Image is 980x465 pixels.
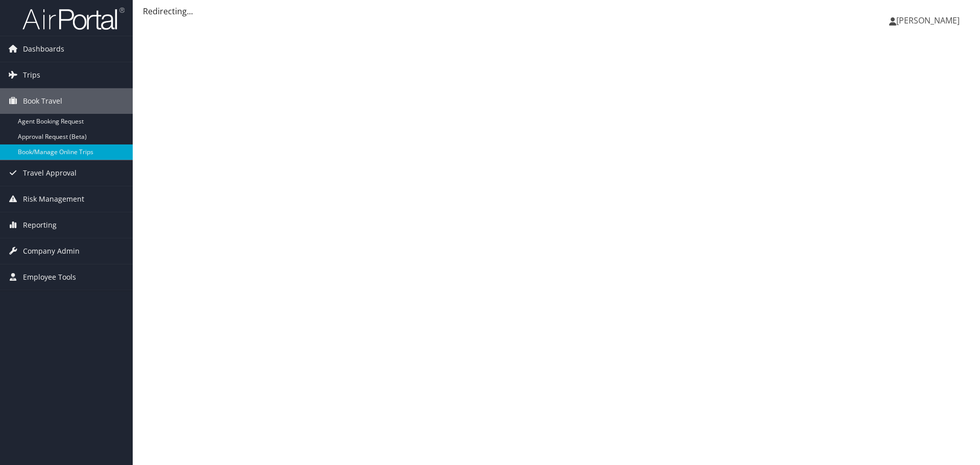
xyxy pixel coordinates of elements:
[896,15,960,26] span: [PERSON_NAME]
[23,36,64,62] span: Dashboards
[23,160,77,186] span: Travel Approval
[22,7,125,31] img: airportal-logo.png
[143,5,970,17] div: Redirecting...
[23,238,80,264] span: Company Admin
[23,88,62,114] span: Book Travel
[23,264,76,290] span: Employee Tools
[23,62,40,88] span: Trips
[23,186,84,212] span: Risk Management
[23,212,57,238] span: Reporting
[889,5,970,36] a: [PERSON_NAME]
